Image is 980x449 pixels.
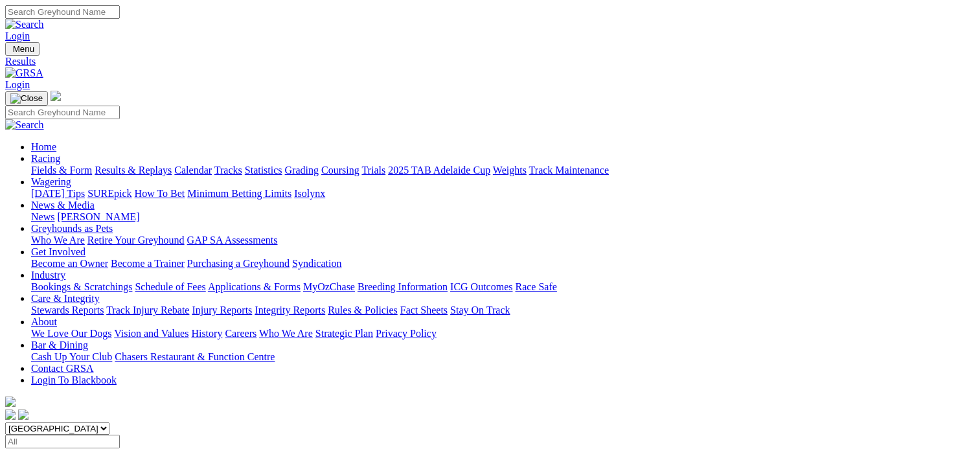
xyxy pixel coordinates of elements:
a: Stay On Track [450,305,510,316]
a: History [191,328,222,339]
a: SUREpick [87,188,131,199]
a: Isolynx [294,188,325,199]
a: Industry [31,270,65,281]
a: Schedule of Fees [135,281,205,292]
a: ICG Outcomes [450,281,512,292]
a: News & Media [31,200,95,211]
a: Syndication [292,258,341,269]
img: Search [5,19,44,30]
a: Strategic Plan [315,328,373,339]
a: Contact GRSA [31,363,93,374]
a: Who We Are [259,328,313,339]
a: 2025 TAB Adelaide Cup [388,165,490,176]
a: Fact Sheets [400,305,448,316]
div: Racing [31,165,975,176]
a: Care & Integrity [31,293,100,304]
a: News [31,211,54,222]
a: [PERSON_NAME] [57,211,139,222]
a: Become an Owner [31,258,108,269]
a: Tracks [214,165,242,176]
a: Cash Up Your Club [31,351,112,362]
a: Grading [285,165,319,176]
div: About [31,328,975,340]
div: Greyhounds as Pets [31,235,975,246]
a: Integrity Reports [255,305,325,316]
a: [DATE] Tips [31,188,85,199]
a: Get Involved [31,246,85,257]
a: Statistics [245,165,282,176]
div: News & Media [31,211,975,223]
div: Wagering [31,188,975,200]
a: Wagering [31,176,71,187]
a: We Love Our Dogs [31,328,111,339]
input: Search [5,106,120,119]
a: Fields & Form [31,165,92,176]
img: logo-grsa-white.png [51,91,61,101]
a: Greyhounds as Pets [31,223,113,234]
a: Login To Blackbook [31,374,117,386]
a: Track Injury Rebate [106,305,189,316]
a: Privacy Policy [376,328,437,339]
img: Close [10,93,43,104]
a: Weights [493,165,527,176]
a: How To Bet [135,188,185,199]
a: Careers [225,328,256,339]
input: Select date [5,435,120,448]
img: GRSA [5,67,43,79]
div: Care & Integrity [31,305,975,316]
a: Stewards Reports [31,305,104,316]
a: Bookings & Scratchings [31,281,132,292]
button: Toggle navigation [5,42,40,56]
a: GAP SA Assessments [187,235,278,246]
a: Race Safe [515,281,556,292]
button: Toggle navigation [5,91,48,106]
a: Purchasing a Greyhound [187,258,290,269]
a: Minimum Betting Limits [187,188,291,199]
a: Results [5,56,975,67]
a: Racing [31,153,60,164]
img: facebook.svg [5,409,16,420]
a: Coursing [321,165,359,176]
div: Industry [31,281,975,293]
a: Retire Your Greyhound [87,235,185,246]
a: Track Maintenance [529,165,609,176]
div: Get Involved [31,258,975,270]
a: Calendar [174,165,212,176]
img: Search [5,119,44,131]
a: Breeding Information [358,281,448,292]
a: Applications & Forms [208,281,301,292]
a: Login [5,79,30,90]
a: Who We Are [31,235,85,246]
a: Trials [361,165,385,176]
a: Vision and Values [114,328,188,339]
a: Become a Trainer [111,258,185,269]
a: About [31,316,57,327]
a: Bar & Dining [31,340,88,351]
img: twitter.svg [18,409,28,420]
a: MyOzChase [303,281,355,292]
a: Login [5,30,30,41]
a: Rules & Policies [328,305,398,316]
a: Injury Reports [192,305,252,316]
div: Bar & Dining [31,351,975,363]
img: logo-grsa-white.png [5,397,16,407]
a: Results & Replays [95,165,172,176]
a: Home [31,141,56,152]
a: Chasers Restaurant & Function Centre [115,351,275,362]
input: Search [5,5,120,19]
span: Menu [13,44,34,54]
